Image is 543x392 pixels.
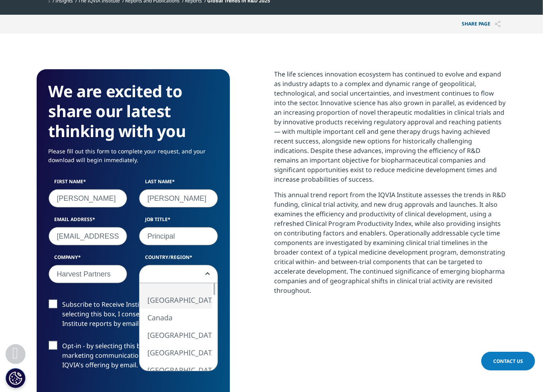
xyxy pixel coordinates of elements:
li: [GEOGRAPHIC_DATA] [139,361,212,379]
button: Cookies Settings [6,368,25,388]
img: Share PAGE [495,21,501,27]
p: This annual trend report from the IQVIA Institute assesses the trends in R&D funding, clinical tr... [274,190,507,301]
label: Last Name [139,178,218,189]
li: [GEOGRAPHIC_DATA] [139,344,212,361]
li: [GEOGRAPHIC_DATA] [139,326,212,344]
label: Company [49,254,127,265]
label: Subscribe to Receive Institute Reports - by selecting this box, I consent to receiving IQVIA Inst... [49,300,218,333]
span: Contact Us [493,358,523,365]
h3: We are excited to share our latest thinking with you [49,81,218,141]
a: Contact Us [481,352,535,370]
p: The life sciences innovation ecosystem has continued to evolve and expand as industry adapts to a... [274,69,507,190]
p: Share PAGE [456,15,507,33]
label: Email Address [49,216,127,227]
label: Country/Region [139,254,218,265]
p: Please fill out this form to complete your request, and your download will begin immediately. [49,147,218,171]
li: [GEOGRAPHIC_DATA] [139,291,212,309]
label: Opt-in - by selecting this box, I consent to receiving marketing communications and information a... [49,341,218,374]
li: Canada [139,309,212,326]
button: Share PAGEShare PAGE [456,15,507,33]
label: Job Title [139,216,218,227]
label: First Name [49,178,127,189]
